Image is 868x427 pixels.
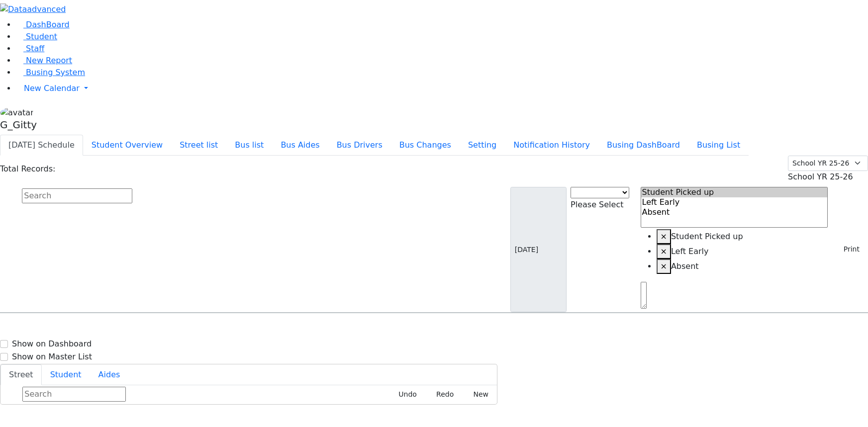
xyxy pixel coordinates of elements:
[462,387,493,402] button: New
[425,387,458,402] button: Redo
[24,84,80,93] span: New Calendar
[16,20,70,29] a: DashBoard
[688,135,749,156] button: Busing List
[16,32,57,41] a: Student
[42,364,90,385] button: Student
[26,20,70,29] span: DashBoard
[226,135,272,156] button: Bus list
[598,135,688,156] button: Busing DashBoard
[571,200,623,209] span: Please Select
[26,68,85,77] span: Busing System
[22,188,132,203] input: Search
[391,135,460,156] button: Bus Changes
[0,364,42,385] button: Street
[272,135,328,156] button: Bus Aides
[661,261,667,271] span: ×
[832,242,864,257] button: Print
[788,172,853,181] span: School YR 25-26
[671,247,709,256] span: Left Early
[0,385,497,404] div: Street
[671,232,743,241] span: Student Picked up
[657,259,828,274] li: Absent
[83,135,171,156] button: Student Overview
[505,135,598,156] button: Notification History
[16,56,72,65] a: New Report
[328,135,391,156] button: Bus Drivers
[661,247,667,256] span: ×
[788,156,868,171] select: Default select example
[641,282,647,309] textarea: Search
[671,261,699,271] span: Absent
[657,244,828,259] li: Left Early
[90,364,129,385] button: Aides
[641,197,828,207] option: Left Early
[657,244,671,259] button: Remove item
[16,68,85,77] a: Busing System
[26,32,57,41] span: Student
[22,387,126,402] input: Search
[460,135,505,156] button: Setting
[661,232,667,241] span: ×
[12,338,92,350] label: Show on Dashboard
[657,259,671,274] button: Remove item
[16,79,868,98] a: New Calendar
[657,229,828,244] li: Student Picked up
[657,229,671,244] button: Remove item
[641,187,828,197] option: Student Picked up
[171,135,226,156] button: Street list
[26,44,44,53] span: Staff
[12,351,92,363] label: Show on Master List
[387,387,421,402] button: Undo
[641,207,828,217] option: Absent
[26,56,72,65] span: New Report
[16,44,44,53] a: Staff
